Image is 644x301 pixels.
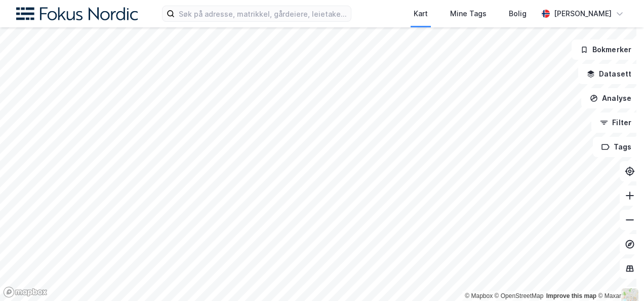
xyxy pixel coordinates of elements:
[414,8,428,20] div: Kart
[495,292,544,299] a: OpenStreetMap
[465,292,493,299] a: Mapbox
[509,8,527,20] div: Bolig
[16,7,138,21] img: fokus-nordic-logo.8a93422641609758e4ac.png
[3,286,48,298] a: Mapbox homepage
[554,8,612,20] div: [PERSON_NAME]
[546,292,596,299] a: Improve this map
[175,6,351,21] input: Søk på adresse, matrikkel, gårdeiere, leietakere eller personer
[581,88,640,108] button: Analyse
[450,8,487,20] div: Mine Tags
[593,252,644,301] div: Kontrollprogram for chat
[593,252,644,301] iframe: Chat Widget
[591,112,640,133] button: Filter
[578,64,640,84] button: Datasett
[572,40,640,60] button: Bokmerker
[593,137,640,157] button: Tags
